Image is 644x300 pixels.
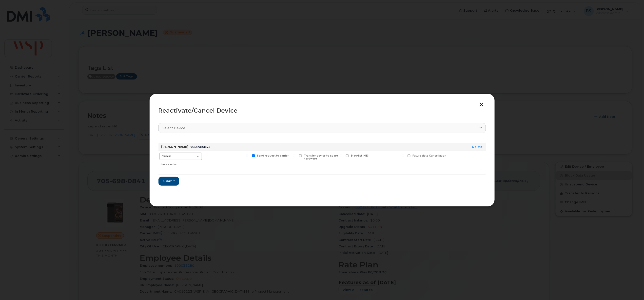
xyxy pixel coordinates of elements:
[304,154,338,160] span: Transfer device to spare hardware
[191,145,210,149] span: 7056980841
[160,160,202,166] div: Choose action
[257,154,289,157] span: Send request to carrier
[158,123,486,133] a: Select device
[163,126,186,130] span: Select device
[402,154,404,157] input: Future date Cancellation
[412,154,446,157] span: Future date Cancellation
[340,154,342,157] input: Blacklist IMEI
[293,154,295,157] input: Transfer device to spare hardware
[161,145,189,149] strong: [PERSON_NAME]
[246,154,249,157] input: Send request to carrier
[158,108,486,114] div: Reactivate/Cancel Device
[351,154,369,157] span: Blacklist IMEI
[472,145,483,149] a: Delete
[158,177,179,186] button: Submit
[163,179,175,183] span: Submit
